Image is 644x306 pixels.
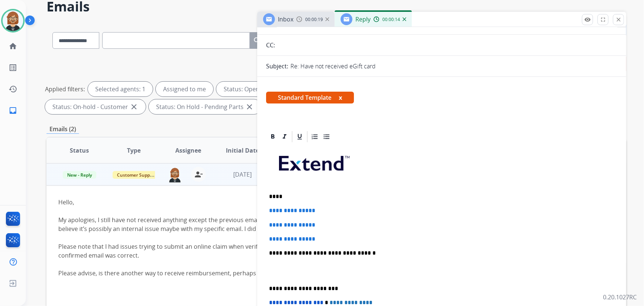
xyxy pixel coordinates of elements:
p: Subject: [266,62,288,71]
span: Standard Template [266,92,354,103]
div: Selected agents: 1 [88,82,153,96]
div: Underline [294,131,305,142]
mat-icon: search [253,36,262,45]
div: Status: On Hold - Pending Parts [149,99,261,114]
span: Status [70,146,89,155]
span: 00:00:14 [382,17,400,23]
span: [DATE] [233,170,252,178]
p: 0.20.1027RC [603,293,637,302]
span: Customer Support [113,171,161,179]
span: Assignee [175,146,201,155]
span: Inbox [278,15,293,23]
p: CC: [266,41,275,50]
mat-icon: inbox [8,106,17,115]
div: Status: On-hold - Customer [45,99,146,114]
p: Re: Have not received eGift card [290,62,376,71]
img: avatar [3,10,23,31]
mat-icon: remove_red_eye [584,16,591,23]
div: Italic [279,131,290,142]
div: Status: Open - All [216,82,289,96]
div: Hello, [58,198,506,295]
mat-icon: fullscreen [600,16,606,23]
mat-icon: close [130,102,138,111]
mat-icon: close [615,16,622,23]
mat-icon: list_alt [8,63,17,72]
div: Assigned to me [156,82,213,96]
span: Type [127,146,141,155]
div: Bullet List [321,131,332,142]
div: My apologies, I still have not received anything except the previous email regarding sending anot... [58,215,506,233]
mat-icon: history [8,85,17,93]
button: x [339,93,342,102]
p: Applied filters: [45,85,85,93]
mat-icon: home [8,42,17,51]
span: Initial Date [226,146,259,155]
div: Please advise, is there another way to receive reimbursement, perhaps a physical card through mail? [58,269,506,278]
p: Emails (2) [47,125,79,134]
span: Reply [355,15,371,23]
img: agent-avatar [168,167,182,183]
span: New - Reply [63,171,96,179]
mat-icon: close [245,102,254,111]
div: Please note that I had issues trying to submit an online claim when verifying email, I could neve... [58,242,506,260]
span: 00:00:19 [305,17,323,23]
mat-icon: person_remove [194,170,203,179]
div: Ordered List [309,131,320,142]
div: Bold [267,131,278,142]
